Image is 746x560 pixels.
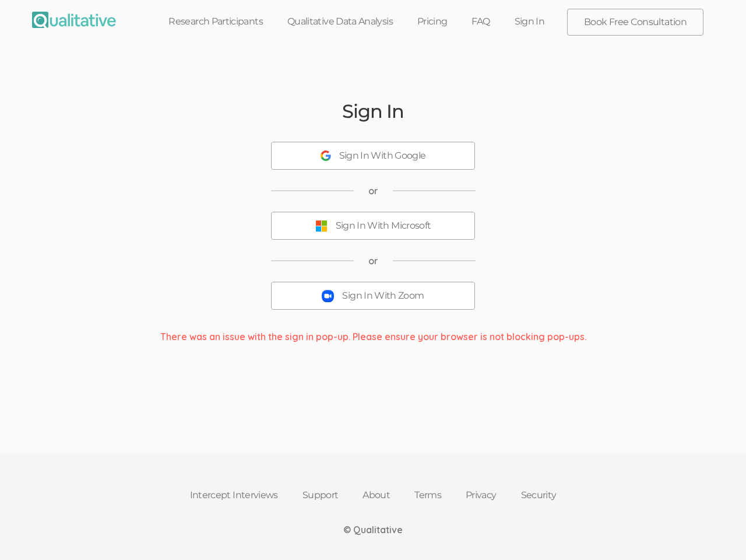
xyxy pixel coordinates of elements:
a: Privacy [453,482,509,508]
h2: Sign In [342,101,403,121]
button: Sign In With Microsoft [271,212,475,240]
div: Sign In With Microsoft [336,219,431,233]
a: About [350,482,402,508]
span: or [368,184,378,198]
img: Sign In With Zoom [322,290,334,302]
button: Sign In With Google [271,142,475,170]
img: Sign In With Microsoft [315,220,328,232]
div: There was an issue with the sign in pop-up. Please ensure your browser is not blocking pop-ups. [152,330,595,344]
a: Terms [402,482,453,508]
div: © Qualitative [343,523,403,537]
div: Sign In With Google [339,149,426,163]
iframe: Chat Widget [688,504,746,560]
a: Security [509,482,569,508]
div: Sign In With Zoom [342,289,424,303]
img: Sign In With Google [321,150,331,161]
button: Sign In With Zoom [271,282,475,310]
a: Pricing [405,9,460,34]
a: Sign In [502,9,557,34]
a: FAQ [459,9,502,34]
a: Research Participants [156,9,275,34]
img: Qualitative [32,12,116,28]
span: or [368,254,378,268]
a: Qualitative Data Analysis [275,9,405,34]
a: Intercept Interviews [178,482,290,508]
a: Book Free Consultation [568,9,703,35]
a: Support [290,482,351,508]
